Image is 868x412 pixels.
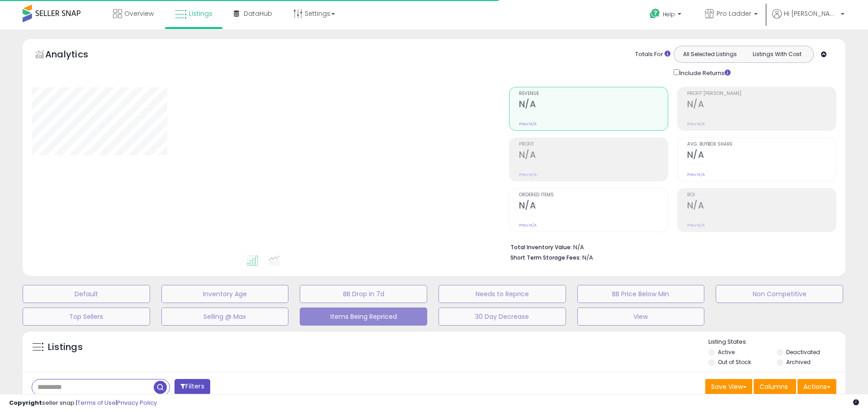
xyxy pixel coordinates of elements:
[300,308,427,326] button: Items Being Repriced
[642,1,690,29] a: Help
[439,308,566,326] button: 30 Day Decrease
[510,243,572,251] b: Total Inventory Value:
[519,193,668,198] span: Ordered Items
[649,8,660,19] i: Get Help
[519,223,537,228] small: Prev: N/A
[510,254,581,261] b: Short Term Storage Fees:
[716,285,843,303] button: Non Competitive
[510,241,830,252] li: N/A
[439,285,566,303] button: Needs to Reprice
[687,172,705,177] small: Prev: N/A
[9,399,157,407] div: seller snap | |
[687,91,836,96] span: Profit [PERSON_NAME]
[519,172,537,177] small: Prev: N/A
[519,150,668,162] h2: N/A
[687,193,836,198] span: ROI
[244,9,272,18] span: DataHub
[519,142,668,147] span: Profit
[300,285,427,303] button: BB Drop in 7d
[161,308,289,326] button: Selling @ Max
[635,50,670,59] div: Totals For
[23,308,150,326] button: Top Sellers
[582,253,593,262] span: N/A
[23,285,150,303] button: Default
[772,9,844,29] a: Hi [PERSON_NAME]
[519,121,537,127] small: Prev: N/A
[687,99,836,111] h2: N/A
[577,285,705,303] button: BB Price Below Min
[784,9,838,18] span: Hi [PERSON_NAME]
[189,9,212,18] span: Listings
[687,223,705,228] small: Prev: N/A
[676,48,744,60] button: All Selected Listings
[743,48,811,60] button: Listings With Cost
[687,150,836,162] h2: N/A
[519,99,668,111] h2: N/A
[663,10,675,18] span: Help
[9,398,42,407] strong: Copyright
[519,91,668,96] span: Revenue
[687,200,836,213] h2: N/A
[717,9,751,18] span: Pro Ladder
[687,142,836,147] span: Avg. Buybox Share
[667,67,741,78] div: Include Returns
[45,48,106,63] h5: Analytics
[687,121,705,127] small: Prev: N/A
[577,308,705,326] button: View
[124,9,154,18] span: Overview
[519,200,668,213] h2: N/A
[161,285,289,303] button: Inventory Age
